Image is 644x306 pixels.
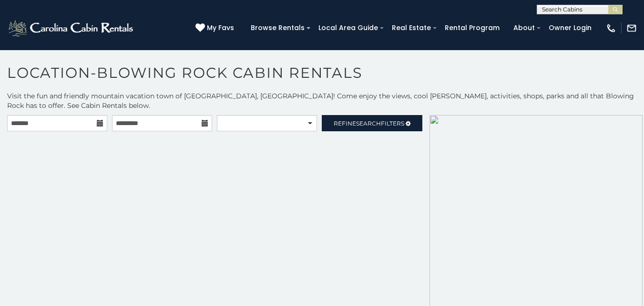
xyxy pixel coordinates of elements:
[356,120,381,127] span: Search
[440,21,504,35] a: Rental Program
[606,23,616,33] img: phone-regular-white.png
[246,21,309,35] a: Browse Rentals
[314,21,383,35] a: Local Area Guide
[387,21,436,35] a: Real Estate
[626,23,637,33] img: mail-regular-white.png
[207,23,234,33] span: My Favs
[509,21,540,35] a: About
[334,120,404,127] span: Refine Filters
[195,23,236,33] a: My Favs
[322,115,422,131] a: RefineSearchFilters
[7,19,136,38] img: White-1-2.png
[544,21,596,35] a: Owner Login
